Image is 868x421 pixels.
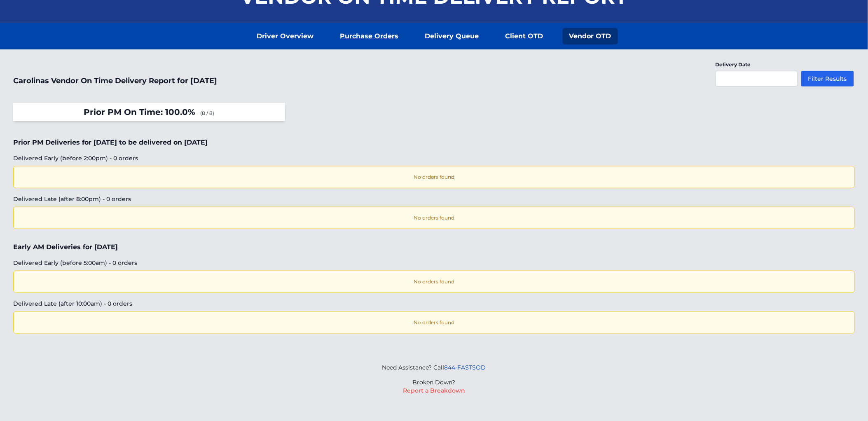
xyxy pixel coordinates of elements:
p: Broken Down? [382,378,486,386]
h3: Delivered Early (before 2:00pm) - 0 orders [13,154,855,163]
p: No orders found [20,278,848,286]
a: Purchase Orders [333,28,405,44]
p: No orders found [20,318,848,327]
a: Vendor OTD [563,28,618,44]
a: Driver Overview [250,28,320,44]
p: No orders found [20,173,848,181]
p: No orders found [20,214,848,222]
span: (8 / 8) [200,110,214,116]
a: Delivery Queue [418,28,485,44]
a: Client OTD [498,28,550,44]
h2: Prior PM Deliveries for [DATE] to be delivered on [DATE] [13,138,855,147]
button: Report a Breakdown [403,386,465,395]
h2: Early AM Deliveries for [DATE] [13,242,855,252]
h1: Carolinas Vendor On Time Delivery Report for [DATE] [13,75,217,87]
label: Delivery Date [716,61,751,68]
a: 844-FASTSOD [445,364,486,371]
h3: Delivered Late (after 10:00am) - 0 orders [13,299,855,308]
span: Prior PM On Time: 100.0% [84,107,195,117]
h3: Delivered Late (after 8:00pm) - 0 orders [13,195,855,203]
h3: Delivered Early (before 5:00am) - 0 orders [13,259,855,267]
p: Need Assistance? Call [382,363,486,372]
button: Filter Results [801,71,854,87]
